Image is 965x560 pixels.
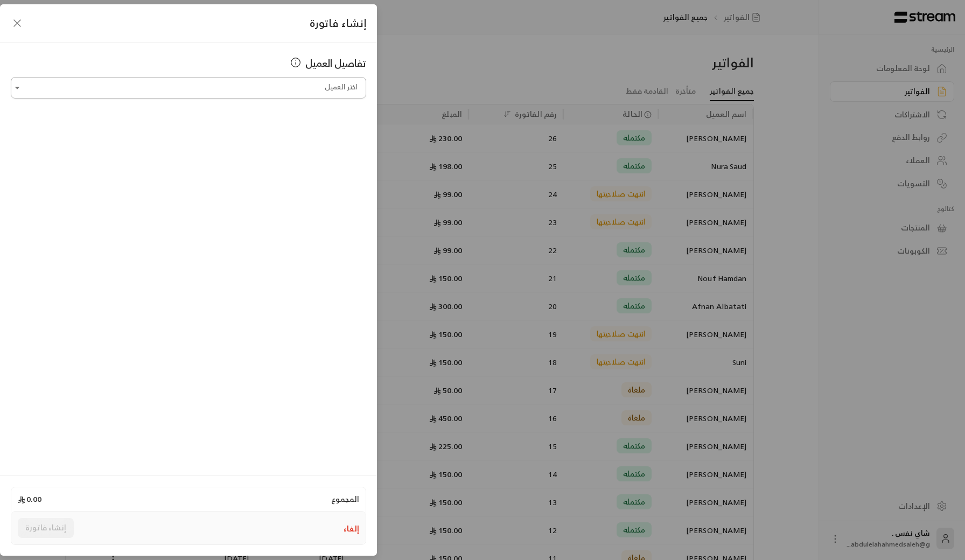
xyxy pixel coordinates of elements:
[331,494,359,505] span: المجموع
[344,523,359,534] button: إلغاء
[310,13,366,32] span: إنشاء فاتورة
[11,81,24,94] button: Open
[305,55,366,71] span: تفاصيل العميل
[18,494,41,505] span: 0.00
